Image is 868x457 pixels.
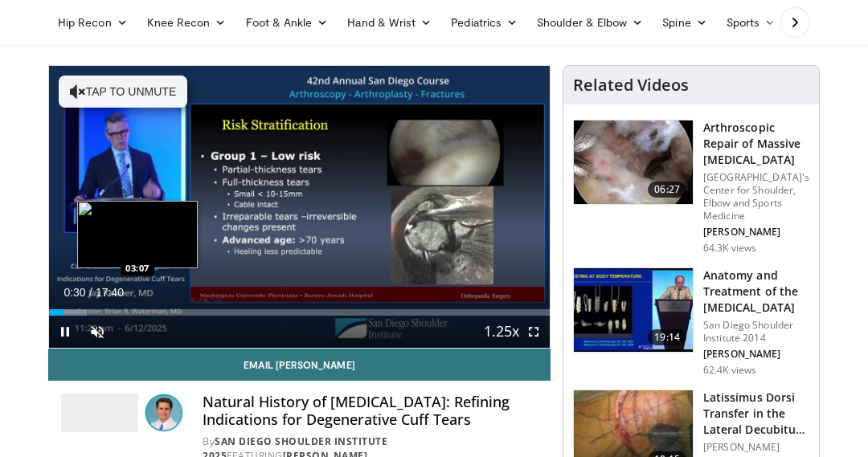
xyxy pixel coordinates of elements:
a: 19:14 Anatomy and Treatment of the [MEDICAL_DATA] San Diego Shoulder Institute 2014 [PERSON_NAME]... [573,267,809,377]
p: San Diego Shoulder Institute 2014 [703,319,809,345]
img: image.jpeg [77,201,198,268]
div: Progress Bar [49,309,550,316]
h4: Related Videos [573,75,689,95]
a: Hip Recon [48,6,137,39]
img: San Diego Shoulder Institute 2025 [61,394,138,432]
button: Playback Rate [485,316,518,348]
a: Spine [653,6,716,39]
a: Pediatrics [441,6,527,39]
a: Foot & Ankle [236,6,338,39]
p: [PERSON_NAME] [703,441,809,454]
a: Knee Recon [137,6,236,39]
a: Email [PERSON_NAME] [48,349,551,381]
a: Hand & Wrist [338,6,441,39]
img: 281021_0002_1.png.150x105_q85_crop-smart_upscale.jpg [574,120,693,204]
span: / [89,286,92,299]
span: 19:14 [648,329,686,345]
video-js: Video Player [49,66,550,348]
button: Fullscreen [518,316,550,348]
h3: Latissimus Dorsi Transfer in the Lateral Decubitus Position [703,390,809,438]
img: Avatar [145,394,183,432]
button: Pause [49,316,81,348]
p: 62.4K views [703,364,756,377]
button: Tap to unmute [59,75,187,108]
p: [PERSON_NAME] [703,226,809,239]
h4: Natural History of [MEDICAL_DATA]: Refining Indications for Degenerative Cuff Tears [203,394,538,428]
p: 64.3K views [703,242,756,255]
a: 06:27 Arthroscopic Repair of Massive [MEDICAL_DATA] [GEOGRAPHIC_DATA]'s Center for Shoulder, Elbo... [573,120,809,255]
p: [GEOGRAPHIC_DATA]'s Center for Shoulder, Elbow and Sports Medicine [703,171,809,222]
h3: Arthroscopic Repair of Massive [MEDICAL_DATA] [703,120,809,168]
button: Unmute [81,316,113,348]
span: 17:40 [96,286,124,299]
a: Shoulder & Elbow [527,6,653,39]
p: [PERSON_NAME] [703,348,809,361]
a: Sports [717,6,786,39]
img: 58008271-3059-4eea-87a5-8726eb53a503.150x105_q85_crop-smart_upscale.jpg [574,268,693,352]
span: 0:30 [63,286,85,299]
span: 06:27 [648,182,686,198]
h3: Anatomy and Treatment of the [MEDICAL_DATA] [703,267,809,316]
